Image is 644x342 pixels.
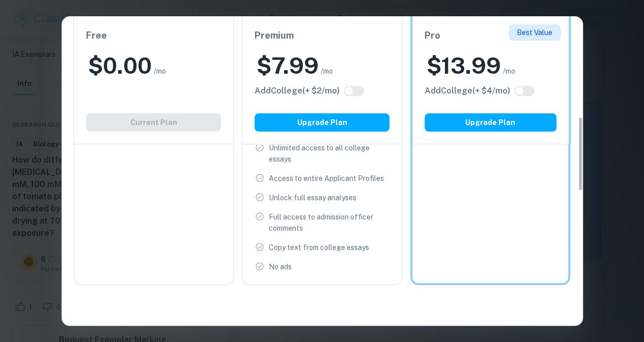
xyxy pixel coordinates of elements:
[257,51,319,81] h2: $ 7.99
[517,27,552,38] p: Best Value
[269,242,369,253] p: Copy text from college essays
[321,66,333,77] span: /mo
[255,28,389,43] h6: Premium
[255,113,389,132] button: Upgrade Plan
[425,85,510,97] h6: Click to see all the additional College features.
[269,173,384,184] p: Access to entire Applicant Profiles
[425,113,556,132] button: Upgrade Plan
[427,51,501,81] h2: $ 13.99
[86,28,221,43] h6: Free
[255,85,340,97] h6: Click to see all the additional College features.
[269,142,389,165] p: Unlimited access to all college essays
[425,28,556,43] h6: Pro
[88,51,152,81] h2: $ 0.00
[269,192,356,203] p: Unlock full essay analyses
[503,66,515,77] span: /mo
[269,261,292,272] p: No ads
[154,66,166,77] span: /mo
[269,211,389,234] p: Full access to admission officer comments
